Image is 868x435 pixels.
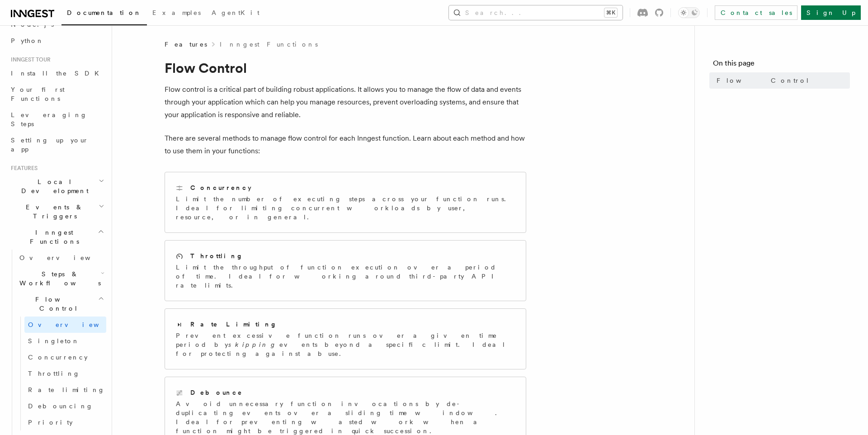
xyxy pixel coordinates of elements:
h2: Debounce [190,388,243,397]
button: Inngest Functions [7,224,106,250]
button: Events & Triggers [7,199,106,224]
span: Install the SDK [11,70,104,77]
span: Overview [19,254,113,261]
span: Leveraging Steps [11,111,87,128]
a: Setting up your app [7,132,106,157]
a: Priority [24,414,106,430]
h2: Rate Limiting [190,320,277,329]
span: Your first Functions [11,86,65,102]
span: Singleton [28,337,80,345]
a: Overview [24,317,106,333]
a: Rate LimitingPrevent excessive function runs over a given time period byskippingevents beyond a s... [165,308,526,369]
a: Sign Up [801,5,861,20]
span: Inngest tour [7,56,51,63]
a: Documentation [61,3,147,25]
span: Python [11,37,44,44]
span: Setting up your app [11,137,89,153]
a: Python [7,33,106,49]
button: Search...⌘K [449,5,623,20]
span: Overview [28,321,121,328]
p: Limit the throughput of function execution over a period of time. Ideal for working around third-... [176,263,515,290]
a: Overview [16,250,106,266]
a: Leveraging Steps [7,107,106,132]
p: Prevent excessive function runs over a given time period by events beyond a specific limit. Ideal... [176,331,515,358]
span: Priority [28,419,73,426]
a: ThrottlingLimit the throughput of function execution over a period of time. Ideal for working aro... [165,240,526,301]
a: Contact sales [715,5,797,20]
span: Throttling [28,370,80,377]
a: Inngest Functions [220,40,318,49]
button: Local Development [7,174,106,199]
em: skipping [228,341,279,348]
a: Rate limiting [24,382,106,398]
a: Throttling [24,365,106,382]
a: Flow Control [713,72,850,89]
h2: Concurrency [190,183,251,192]
span: Documentation [67,9,142,16]
span: Rate limiting [28,386,105,393]
span: Debouncing [28,402,93,410]
h4: On this page [713,58,850,72]
a: Your first Functions [7,81,106,107]
p: Flow control is a critical part of building robust applications. It allows you to manage the flow... [165,83,526,121]
span: Events & Triggers [7,203,99,221]
button: Flow Control [16,291,106,317]
p: There are several methods to manage flow control for each Inngest function. Learn about each meth... [165,132,526,157]
span: Features [7,165,38,172]
a: AgentKit [206,3,265,24]
span: Steps & Workflows [16,270,101,288]
button: Toggle dark mode [678,7,700,18]
span: Local Development [7,177,99,195]
a: Examples [147,3,206,24]
kbd: ⌘K [604,8,617,17]
h2: Throttling [190,251,243,260]
button: Steps & Workflows [16,266,106,291]
span: Concurrency [28,354,88,361]
span: Flow Control [16,295,98,313]
a: Debouncing [24,398,106,414]
h1: Flow Control [165,60,526,76]
a: Install the SDK [7,65,106,81]
div: Flow Control [16,317,106,430]
span: Features [165,40,207,49]
span: AgentKit [212,9,259,16]
span: Examples [152,9,201,16]
a: Concurrency [24,349,106,365]
a: ConcurrencyLimit the number of executing steps across your function runs. Ideal for limiting conc... [165,172,526,233]
p: Limit the number of executing steps across your function runs. Ideal for limiting concurrent work... [176,194,515,222]
span: Flow Control [717,76,810,85]
span: Inngest Functions [7,228,98,246]
a: Singleton [24,333,106,349]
